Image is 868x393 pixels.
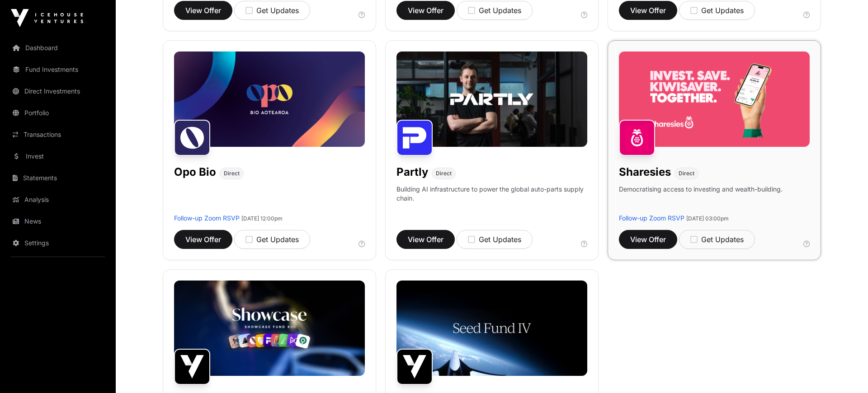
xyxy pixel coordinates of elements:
a: Fund Investments [7,60,108,80]
span: Direct [224,170,240,177]
img: Seed-Fund-4_Banner.jpg [396,281,587,376]
button: Get Updates [679,230,755,249]
a: Transactions [7,125,108,145]
img: Icehouse Ventures Logo [11,9,83,27]
p: Democratising access to investing and wealth-building. [619,185,783,214]
img: Seed Fund IV [396,349,433,385]
a: Follow-up Zoom RSVP [619,214,684,222]
a: Settings [7,233,108,253]
a: News [7,211,108,231]
a: Invest [7,146,108,166]
h1: Sharesies [619,165,671,179]
button: Get Updates [234,230,310,249]
button: View Offer [174,230,232,249]
button: View Offer [619,230,677,249]
button: View Offer [396,230,455,249]
div: Get Updates [690,5,744,16]
h1: Partly [396,165,428,179]
a: Analysis [7,190,108,210]
img: Sharesies [619,120,655,156]
span: View Offer [185,5,221,16]
div: Get Updates [690,234,744,245]
img: Partly [396,120,433,156]
div: Get Updates [245,234,299,245]
img: Showcase Fund XIII [174,349,210,385]
a: Direct Investments [7,81,108,101]
span: View Offer [185,234,221,245]
button: Get Updates [457,230,533,249]
p: Building AI infrastructure to power the global auto-parts supply chain. [396,185,587,214]
iframe: Chat Widget [823,350,868,393]
span: Direct [679,170,694,177]
span: Direct [436,170,452,177]
span: [DATE] 12:00pm [241,215,283,222]
span: View Offer [408,5,443,16]
button: View Offer [174,1,232,20]
h1: Opo Bio [174,165,216,179]
button: View Offer [396,1,455,20]
span: View Offer [630,234,666,245]
a: Dashboard [7,38,108,58]
a: Follow-up Zoom RSVP [174,214,240,222]
div: Get Updates [468,234,521,245]
a: Statements [7,168,108,188]
img: Showcase-Fund-Banner-1.jpg [174,281,365,376]
span: [DATE] 03:00pm [686,215,729,222]
img: Partly-Banner.jpg [396,51,587,147]
span: View Offer [408,234,443,245]
div: Get Updates [468,5,521,16]
img: Opo Bio [174,120,210,156]
button: Get Updates [457,1,533,20]
a: Portfolio [7,103,108,123]
img: Opo-Bio-Banner.jpg [174,51,365,147]
button: Get Updates [234,1,310,20]
img: Sharesies-Banner.jpg [619,51,810,147]
button: Get Updates [679,1,755,20]
button: View Offer [619,1,677,20]
span: View Offer [630,5,666,16]
div: Get Updates [245,5,299,16]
